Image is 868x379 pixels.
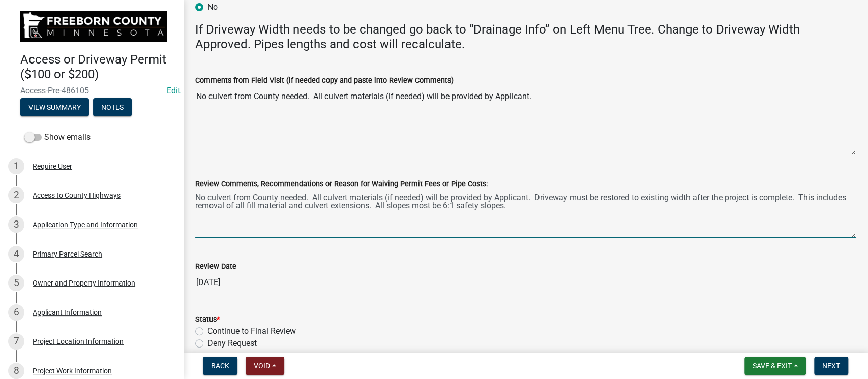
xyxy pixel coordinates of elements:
div: 4 [8,246,24,262]
div: Primary Parcel Search [33,250,102,258]
label: Status [195,316,220,323]
button: Next [814,357,848,375]
div: 3 [8,216,24,233]
label: Deny Request [207,337,257,350]
textarea: No culvert from County needed. All culvert materials (if needed) will be provided by Applicant. [195,86,856,155]
div: Application Type and Information [33,221,138,228]
button: Save & Exit [744,357,806,375]
button: Notes [93,98,132,116]
label: No [207,1,218,13]
wm-modal-confirm: Summary [20,104,89,112]
div: 1 [8,158,24,174]
label: Comments from Field Visit (if needed copy and paste into Review Comments) [195,77,454,84]
div: Require User [33,163,72,170]
div: 2 [8,187,24,203]
div: Access to County Highways [33,192,121,199]
label: Review Comments, Recommendations or Reason for Waiving Permit Fees or Pipe Costs: [195,181,488,188]
wm-modal-confirm: Edit Application Number [167,86,181,96]
span: Next [822,362,840,370]
a: Edit [167,86,181,96]
label: Continue to Final Review [207,325,296,337]
span: Void [254,362,270,370]
label: Show emails [24,131,91,143]
div: 7 [8,333,24,350]
span: Save & Exit [753,362,792,370]
img: Freeborn County, Minnesota [20,11,167,42]
wm-modal-confirm: Notes [93,104,132,112]
div: Project Work Information [33,367,112,374]
span: Access-Pre-486105 [20,86,163,96]
button: Back [203,357,237,375]
div: Project Location Information [33,338,124,345]
h4: Access or Driveway Permit ($100 or $200) [20,52,175,82]
button: View Summary [20,98,89,116]
div: 5 [8,275,24,291]
div: Applicant Information [33,309,102,316]
button: Void [246,357,284,375]
label: Review Date [195,263,236,270]
div: Owner and Property Information [33,279,135,287]
div: 6 [8,304,24,321]
h4: If Driveway Width needs to be changed go back to “Drainage Info” on Left Menu Tree. Change to Dri... [195,22,856,52]
div: 8 [8,363,24,379]
span: Back [211,362,229,370]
